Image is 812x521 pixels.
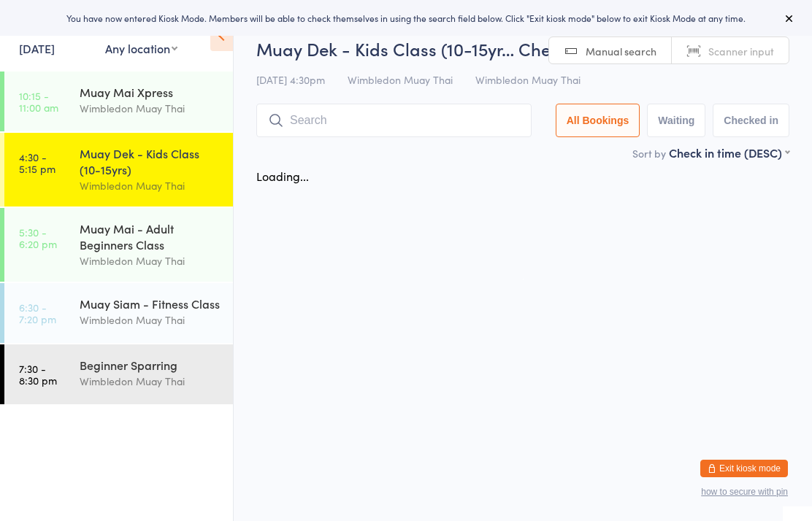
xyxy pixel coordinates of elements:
[105,40,177,56] div: Any location
[4,208,233,282] a: 5:30 -6:20 pmMuay Mai - Adult Beginners ClassWimbledon Muay Thai
[632,146,666,161] label: Sort by
[19,151,55,174] time: 4:30 - 5:15 pm
[647,104,705,137] button: Waiting
[713,104,789,137] button: Checked in
[19,363,57,386] time: 7:30 - 8:30 pm
[80,100,221,117] div: Wimbledon Muay Thai
[556,104,640,137] button: All Bookings
[4,283,233,343] a: 6:30 -7:20 pmMuay Siam - Fitness ClassWimbledon Muay Thai
[19,40,55,56] a: [DATE]
[80,145,221,177] div: Muay Dek - Kids Class (10-15yrs)
[80,312,221,328] div: Wimbledon Muay Thai
[19,226,57,250] time: 5:30 - 6:20 pm
[475,72,581,87] span: Wimbledon Muay Thai
[23,12,789,24] div: You have now entered Kiosk Mode. Members will be able to check themselves in using the search fie...
[669,144,789,161] div: Check in time (DESC)
[4,133,233,207] a: 4:30 -5:15 pmMuay Dek - Kids Class (10-15yrs)Wimbledon Muay Thai
[80,357,221,373] div: Beginner Sparring
[80,296,221,312] div: Muay Siam - Fitness Class
[19,301,56,325] time: 6:30 - 7:20 pm
[19,90,58,113] time: 10:15 - 11:00 am
[701,487,788,497] button: how to secure with pin
[256,72,325,87] span: [DATE] 4:30pm
[80,84,221,100] div: Muay Mai Xpress
[80,177,221,194] div: Wimbledon Muay Thai
[700,460,788,477] button: Exit kiosk mode
[80,373,221,390] div: Wimbledon Muay Thai
[80,220,221,252] div: Muay Mai - Adult Beginners Class
[80,252,221,269] div: Wimbledon Muay Thai
[256,168,309,184] div: Loading...
[256,104,532,137] input: Search
[4,344,233,404] a: 7:30 -8:30 pmBeginner SparringWimbledon Muay Thai
[586,44,656,58] span: Manual search
[256,36,789,61] h2: Muay Dek - Kids Class (10-15yr… Check-in
[348,72,453,87] span: Wimbledon Muay Thai
[4,72,233,131] a: 10:15 -11:00 amMuay Mai XpressWimbledon Muay Thai
[708,44,774,58] span: Scanner input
